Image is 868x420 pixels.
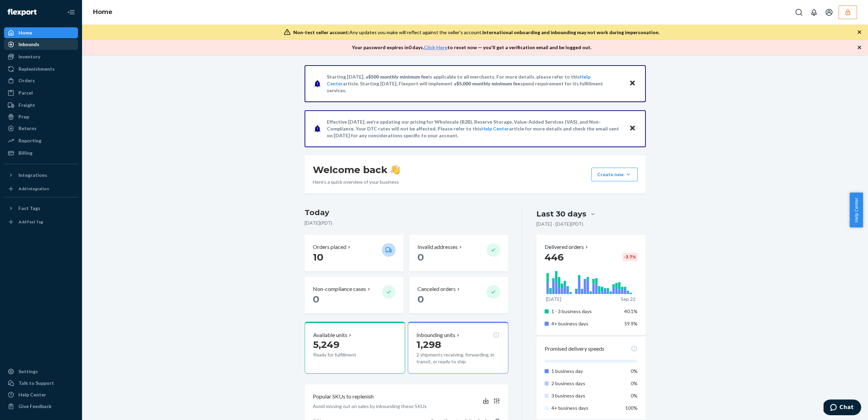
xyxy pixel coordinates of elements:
div: Help Center [18,391,46,398]
a: Billing [4,148,78,158]
div: Last 30 days [536,209,586,219]
div: Replenishments [18,66,55,72]
p: Ready for fulfillment [313,351,376,358]
p: Sep 22 [621,296,636,303]
div: Home [18,29,32,36]
div: Talk to Support [18,380,54,387]
p: 4+ business days [551,405,619,411]
p: Effective [DATE], we're updating our pricing for Wholesale (B2B), Reserve Storage, Value-Added Se... [327,118,623,139]
p: Avoid missing out on sales by inbounding these SKUs [313,403,427,410]
button: Inbounding units1,2982 shipments receiving, forwarding, in transit, or ready to ship [408,322,508,374]
p: Canceled orders [417,285,456,293]
button: Open Search Box [792,5,806,19]
p: 2 business days [551,380,619,387]
div: Settings [18,368,38,375]
div: Prep [18,113,29,120]
div: Orders [18,77,35,84]
img: Flexport logo [8,9,37,16]
button: Orders placed 10 [305,235,404,271]
button: Open notifications [807,5,821,19]
button: Close Navigation [64,5,78,19]
a: Home [4,27,78,38]
div: Inbounds [18,41,39,48]
span: 446 [545,251,564,263]
p: Popular SKUs to replenish [313,393,374,401]
a: Freight [4,100,78,111]
span: Non-test seller account: [293,29,349,35]
button: Invalid addresses 0 [409,235,508,271]
button: Delivered orders [545,243,589,251]
p: Your password expires in 0 days . to reset now — you'll get a verification email and be logged out. [352,44,591,51]
div: -3.7 % [623,253,638,261]
button: Open account menu [822,5,836,19]
p: Orders placed [313,243,346,251]
img: hand-wave emoji [390,165,400,174]
p: 4+ business days [551,320,619,327]
iframe: Opens a widget where you can chat to one of our agents [824,400,861,417]
p: 3 business days [551,392,619,399]
span: 59.9% [624,321,638,326]
span: 0% [631,380,638,386]
a: Inbounds [4,39,78,50]
div: Returns [18,125,37,132]
a: Returns [4,123,78,134]
span: 0% [631,368,638,374]
a: Settings [4,366,78,377]
h3: Today [305,207,509,218]
p: Here’s a quick overview of your business [313,179,400,185]
p: 1 - 3 business days [551,308,619,315]
button: Talk to Support [4,378,78,389]
p: 1 business day [551,368,619,375]
span: 1,298 [416,339,441,350]
div: Integrations [18,172,47,179]
span: 0 [417,251,424,263]
div: Inventory [18,53,40,60]
p: 2 shipments receiving, forwarding, in transit, or ready to ship [416,351,500,365]
button: Fast Tags [4,203,78,214]
button: Close [628,124,637,134]
span: $500 monthly minimum fee [368,74,428,80]
button: Canceled orders 0 [409,277,508,313]
a: Orders [4,75,78,86]
div: Reporting [18,137,41,144]
a: Replenishments [4,64,78,74]
button: Available units5,249Ready for fulfillment [305,322,405,374]
div: Add Integration [18,186,49,192]
p: [DATE] - [DATE] ( PDT ) [536,221,583,227]
button: Integrations [4,170,78,181]
span: 0 [417,293,424,305]
a: Home [93,8,112,16]
button: Close [628,79,637,88]
p: Non-compliance cases [313,285,366,293]
a: Prep [4,111,78,122]
span: 100% [625,405,638,411]
a: Click Here [424,44,448,50]
p: Inbounding units [416,331,455,339]
h1: Welcome back [313,164,400,176]
p: [DATE] ( PDT ) [305,220,509,226]
div: Freight [18,102,35,109]
a: Add Fast Tag [4,216,78,227]
a: Parcel [4,87,78,98]
a: Reporting [4,135,78,146]
span: 40.1% [624,308,638,314]
div: Fast Tags [18,205,40,212]
a: Add Integration [4,183,78,194]
button: Help Center [850,193,863,227]
a: Help Center [481,126,509,131]
span: 0% [631,393,638,398]
span: 5,249 [313,339,339,350]
button: Give Feedback [4,401,78,412]
div: Billing [18,150,32,156]
div: Parcel [18,89,33,96]
span: $5,000 monthly minimum fee [456,81,520,86]
button: Create new [591,168,638,181]
div: Add Fast Tag [18,219,43,225]
ol: breadcrumbs [88,2,118,22]
p: Promised delivery speeds [545,345,604,353]
span: 0 [313,293,319,305]
div: Give Feedback [18,403,52,410]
